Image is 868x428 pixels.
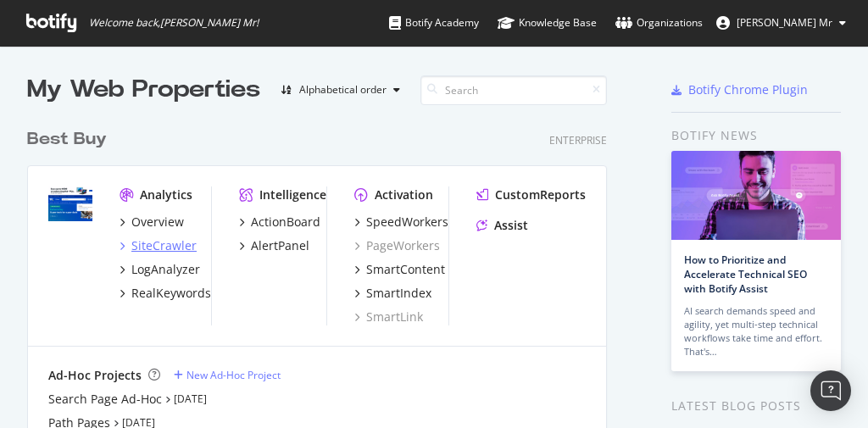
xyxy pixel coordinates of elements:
a: Search Page Ad-Hoc [48,391,162,408]
a: RealKeywords [120,285,211,302]
div: CustomReports [495,186,586,203]
div: Latest Blog Posts [671,397,841,415]
div: Open Intercom Messenger [810,370,851,411]
div: Intelligence [259,186,326,203]
input: Search [420,75,607,105]
div: AI search demands speed and agility, yet multi-step technical workflows take time and effort. Tha... [684,304,828,359]
div: New Ad-Hoc Project [186,368,281,382]
a: Botify Chrome Plugin [671,81,808,98]
div: Best Buy [27,127,107,152]
a: LogAnalyzer [120,261,200,278]
a: SmartContent [354,261,445,278]
div: Assist [494,217,528,234]
div: SmartContent [366,261,445,278]
div: Enterprise [549,133,607,147]
div: Botify Chrome Plugin [688,81,808,98]
div: Botify news [671,126,841,145]
a: SpeedWorkers [354,214,448,231]
div: Overview [131,214,184,231]
div: LogAnalyzer [131,261,200,278]
div: AlertPanel [251,237,309,254]
a: Best Buy [27,127,114,152]
div: SiteCrawler [131,237,197,254]
a: How to Prioritize and Accelerate Technical SEO with Botify Assist [684,253,807,296]
div: RealKeywords [131,285,211,302]
img: How to Prioritize and Accelerate Technical SEO with Botify Assist [671,151,841,240]
div: SmartIndex [366,285,431,302]
div: Alphabetical order [299,85,387,95]
a: SmartIndex [354,285,431,302]
span: Rob Mr [737,15,832,30]
button: [PERSON_NAME] Mr [703,9,860,36]
div: SpeedWorkers [366,214,448,231]
a: ActionBoard [239,214,320,231]
img: bestbuy.com [48,186,92,222]
a: Assist [476,217,528,234]
a: AlertPanel [239,237,309,254]
a: New Ad-Hoc Project [174,368,281,382]
a: PageWorkers [354,237,440,254]
a: [DATE] [174,392,207,406]
a: CustomReports [476,186,586,203]
div: Knowledge Base [498,14,597,31]
a: SmartLink [354,308,423,325]
div: Botify Academy [389,14,479,31]
button: Alphabetical order [274,76,407,103]
div: Activation [375,186,433,203]
div: ActionBoard [251,214,320,231]
div: Ad-Hoc Projects [48,367,142,384]
div: Analytics [140,186,192,203]
a: Overview [120,214,184,231]
div: Organizations [615,14,703,31]
div: My Web Properties [27,73,260,107]
a: SiteCrawler [120,237,197,254]
span: Welcome back, [PERSON_NAME] Mr ! [89,16,259,30]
